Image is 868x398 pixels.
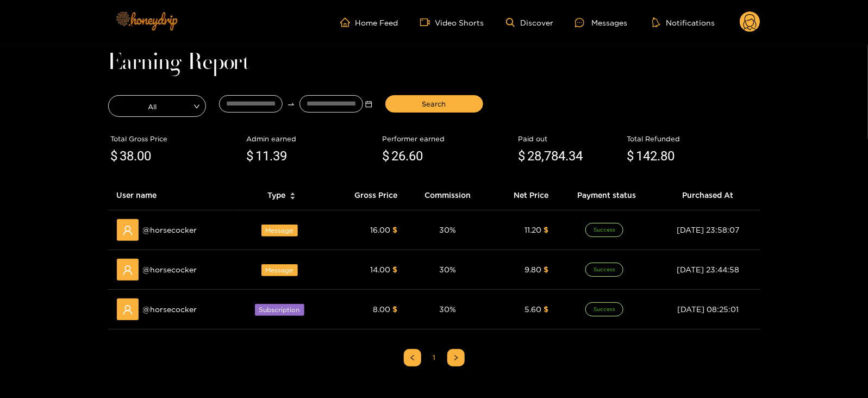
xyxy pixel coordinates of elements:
span: Success [585,223,623,237]
span: swap-right [287,100,295,108]
span: Success [585,302,623,316]
span: 30 % [439,305,456,313]
span: 26 [392,148,406,164]
span: 11 [256,148,270,164]
div: Admin earned [247,133,377,144]
span: 16.00 [371,226,391,234]
div: Total Gross Price [111,133,241,144]
span: Type [267,189,285,201]
li: 1 [426,349,443,366]
a: Discover [506,18,553,27]
span: video-camera [420,17,435,27]
span: $ [519,146,526,167]
span: .60 [406,148,423,164]
a: Home Feed [340,17,398,27]
span: user [122,304,133,315]
span: .80 [658,148,675,164]
span: [DATE] 23:58:07 [677,226,739,234]
th: Net Price [489,181,557,210]
span: Subscription [255,304,304,316]
span: All [109,98,205,114]
div: Total Refunded [627,133,758,144]
button: right [447,349,465,366]
span: [DATE] 23:44:58 [677,265,739,273]
span: Message [261,264,298,276]
span: .00 [134,148,152,164]
span: $ [111,146,118,167]
span: $ [627,146,634,167]
span: $ [544,305,548,313]
span: Search [422,98,446,109]
th: Commission [407,181,489,210]
span: 9.80 [524,265,541,273]
span: .39 [270,148,288,164]
span: 8.00 [373,305,391,313]
span: right [453,355,459,361]
span: left [409,355,416,361]
span: 5.60 [524,305,541,313]
button: Notifications [649,17,718,28]
span: user [122,225,133,236]
th: Purchased At [656,181,760,210]
span: 28,784 [528,148,566,164]
button: Search [385,95,483,113]
span: @ horsecocker [143,303,197,315]
span: $ [544,265,548,273]
span: $ [393,265,398,273]
span: 142 [636,148,658,164]
span: home [340,17,355,27]
span: @ horsecocker [143,264,197,276]
span: @ horsecocker [143,224,197,236]
span: 14.00 [371,265,391,273]
span: [DATE] 08:25:01 [677,305,739,313]
span: caret-up [290,191,296,197]
button: left [404,349,421,366]
span: .34 [566,148,583,164]
span: $ [544,226,548,234]
span: caret-down [290,195,296,201]
span: $ [393,226,398,234]
th: Gross Price [328,181,406,210]
div: Messages [575,16,627,29]
a: 1 [426,350,442,366]
li: Previous Page [404,349,421,366]
div: Paid out [519,133,622,144]
span: 38 [120,148,134,164]
span: $ [383,146,390,167]
span: 30 % [439,226,456,234]
span: $ [247,146,254,167]
th: Payment status [557,181,656,210]
a: Video Shorts [420,17,484,27]
span: Success [585,263,623,277]
span: $ [393,305,398,313]
span: 11.20 [524,226,541,234]
th: User name [108,181,235,210]
span: user [122,265,133,276]
div: Performer earned [383,133,513,144]
span: Message [261,225,298,237]
span: to [287,100,295,108]
span: 30 % [439,265,456,273]
h1: Earning Report [108,55,760,71]
li: Next Page [447,349,465,366]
